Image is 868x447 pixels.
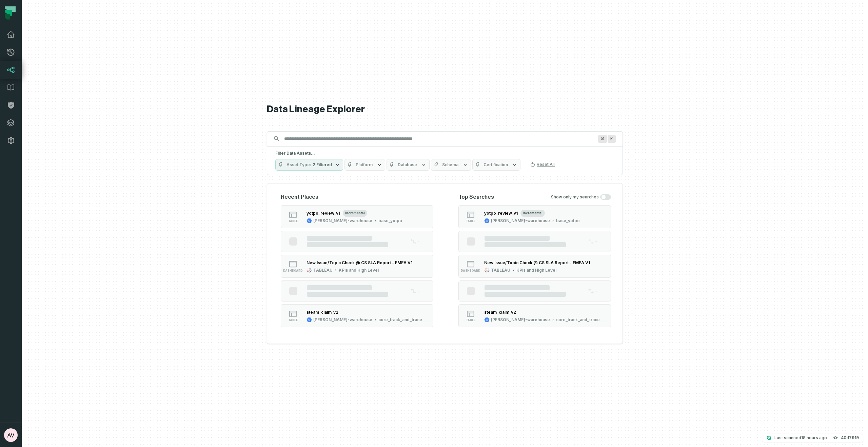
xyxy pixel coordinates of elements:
p: Last scanned [774,434,827,441]
h1: Data Lineage Explorer [267,103,623,115]
relative-time: Sep 7, 2025, 11:25 PM EDT [801,435,827,440]
span: Press ⌘ + K to focus the search bar [598,135,607,143]
button: Last scanned[DATE] 11:25:03 PM40d7919 [762,434,863,442]
h4: 40d7919 [841,436,859,440]
img: avatar of Abhiraj Vinnakota [4,428,18,442]
span: Press ⌘ + K to focus the search bar [608,135,616,143]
